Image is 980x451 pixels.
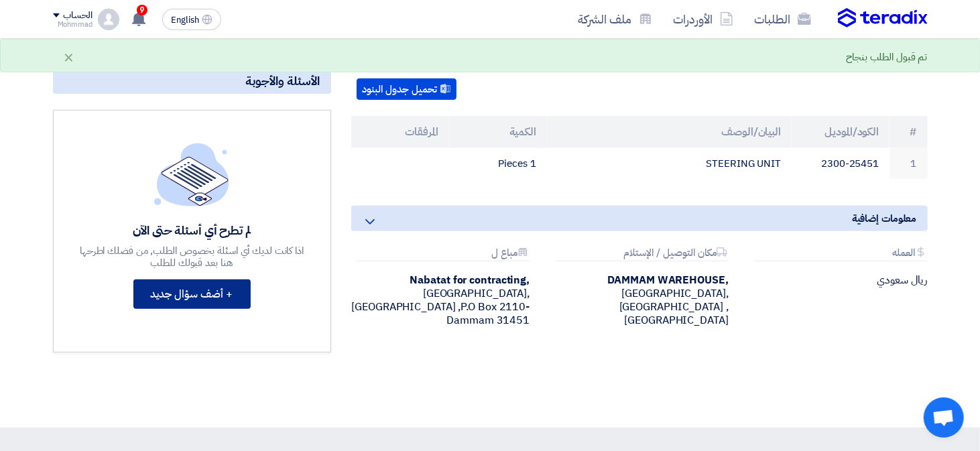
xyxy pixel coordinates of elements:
img: profile_test.png [98,9,119,30]
td: STEERING UNIT [547,148,792,180]
div: تم قبول الطلب بنجاح [846,50,927,65]
img: empty_state_list.svg [154,143,229,206]
td: 1 [890,148,927,180]
td: 2300-25451 [792,148,890,180]
span: English [171,15,199,25]
div: × [64,49,75,65]
button: English [162,9,221,30]
a: ملف الشركة [568,3,663,35]
b: Nabatat for contracting, [410,272,530,288]
a: الطلبات [744,3,822,35]
button: تحميل جدول البنود [357,78,456,100]
div: Mohmmad [53,21,93,28]
th: الكود/الموديل [792,116,890,148]
th: المرفقات [351,116,449,148]
img: Teradix logo [838,8,928,28]
div: العمله [754,247,928,261]
span: 9 [137,5,147,15]
th: الكمية [449,116,547,148]
td: 1 Pieces [449,148,547,180]
span: الأسئلة والأجوبة [246,73,320,88]
a: الأوردرات [663,3,744,35]
div: لم تطرح أي أسئلة حتى الآن [78,222,306,238]
div: مكان التوصيل / الإستلام [555,247,729,261]
th: # [890,116,927,148]
button: + أضف سؤال جديد [133,279,251,309]
th: البيان/الوصف [547,116,792,148]
div: مباع ل [357,247,530,261]
div: [GEOGRAPHIC_DATA], [GEOGRAPHIC_DATA] ,P.O Box 2110- Dammam 31451 [351,273,530,327]
b: DAMMAM WAREHOUSE, [608,272,729,288]
span: معلومات إضافية [852,211,917,226]
div: اذا كانت لديك أي اسئلة بخصوص الطلب, من فضلك اطرحها هنا بعد قبولك للطلب [78,245,306,269]
div: دردشة مفتوحة [924,397,964,438]
div: ريال سعودي [749,273,928,287]
div: [GEOGRAPHIC_DATA], [GEOGRAPHIC_DATA] ,[GEOGRAPHIC_DATA] [550,273,729,327]
div: الحساب [64,10,93,21]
